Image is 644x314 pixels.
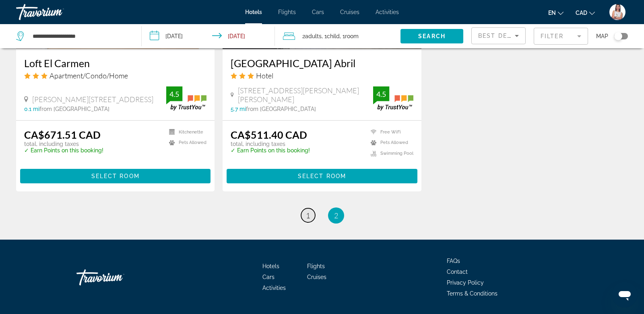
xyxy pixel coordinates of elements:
a: Activities [376,9,399,15]
span: from [GEOGRAPHIC_DATA] [246,106,316,112]
img: trustyou-badge.svg [373,86,413,110]
a: Cruises [340,9,359,15]
a: [GEOGRAPHIC_DATA] Abril [231,57,413,69]
span: , 1 [340,31,359,42]
a: Loft El Carmen [24,57,206,69]
span: 0.1 mi [24,106,39,112]
li: Pets Allowed [165,140,206,146]
span: Adults [305,33,322,39]
a: FAQs [447,258,460,264]
a: Flights [307,263,325,269]
span: Room [345,33,359,39]
a: Select Room [227,170,417,179]
p: ✓ Earn Points on this booking! [24,147,103,154]
span: en [548,10,556,16]
button: Search [400,29,463,43]
span: Hotel [256,71,273,80]
nav: Pagination [16,207,628,224]
a: Privacy Policy [447,279,484,286]
p: total, including taxes [231,141,310,147]
a: Select Room [20,170,211,179]
button: Toggle map [608,33,628,40]
span: Select Room [298,173,346,179]
img: trustyou-badge.svg [166,86,206,110]
a: Activities [262,285,286,291]
li: Kitchenette [165,129,206,135]
ins: CA$511.40 CAD [231,129,307,141]
span: Apartment/Condo/Home [50,71,128,80]
span: , 1 [322,31,340,42]
span: [PERSON_NAME][STREET_ADDRESS] [32,95,153,104]
button: Travelers: 2 adults, 1 child [275,24,400,48]
a: Cruises [307,274,326,280]
a: Cars [262,274,275,280]
span: from [GEOGRAPHIC_DATA] [39,106,109,112]
span: 2 [302,31,322,42]
button: Change language [548,7,563,18]
span: 5.7 mi [231,106,246,112]
p: total, including taxes [24,141,103,147]
a: Contact [447,269,468,275]
a: Cars [312,9,324,15]
li: Swimming Pool [367,150,413,157]
div: 4.5 [166,89,182,99]
span: Child [327,33,340,39]
span: CAD [576,10,587,16]
a: Travorium [16,2,97,23]
div: 4.5 [373,89,389,99]
span: Select Room [91,173,140,179]
a: Travorium [76,265,157,289]
span: Search [418,33,446,39]
mat-select: Sort by [478,31,519,41]
span: Best Deals [478,33,520,39]
div: 3 star Hotel [231,71,413,80]
a: Terms & Conditions [447,290,497,297]
span: Map [596,31,608,42]
iframe: Button to launch messaging window [612,282,638,308]
button: Select Room [227,169,417,183]
button: Check-in date: Sep 22, 2025 Check-out date: Sep 25, 2025 [142,24,275,48]
button: Filter [534,27,588,45]
img: 2Q== [609,4,625,20]
a: Hotels [245,9,262,15]
li: Free WiFi [367,129,413,135]
button: User Menu [607,4,628,21]
a: Flights [278,9,296,15]
span: 1 [306,211,310,220]
span: [STREET_ADDRESS][PERSON_NAME][PERSON_NAME] [238,86,373,104]
ins: CA$671.51 CAD [24,129,101,141]
button: Select Room [20,169,211,183]
div: 3 star Apartment [24,71,206,80]
span: 2 [334,211,338,220]
a: Hotels [262,263,279,269]
button: Change currency [576,7,595,18]
p: ✓ Earn Points on this booking! [231,147,310,154]
li: Pets Allowed [367,140,413,146]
